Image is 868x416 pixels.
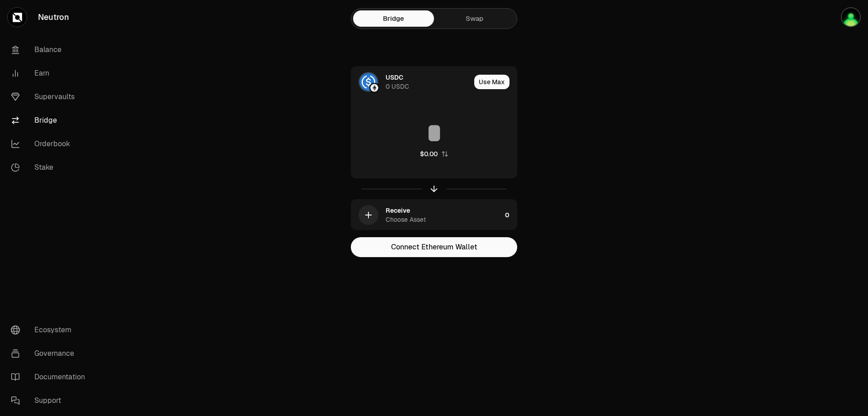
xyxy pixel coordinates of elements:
a: Bridge [353,10,434,27]
a: Earn [4,62,98,85]
a: Governance [4,342,98,365]
a: Orderbook [4,132,98,156]
a: Bridge [4,109,98,132]
button: Use Max [474,75,509,89]
div: ReceiveChoose Asset [351,200,501,230]
a: Supervaults [4,85,98,109]
div: USDC [386,73,403,82]
div: Choose Asset [386,215,426,224]
div: Receive [386,206,410,215]
div: $0.00 [420,149,438,158]
div: 0 [505,200,517,230]
button: Connect Ethereum Wallet [351,237,517,257]
button: ReceiveChoose Asset0 [351,200,517,230]
div: 0 USDC [386,82,409,91]
a: Balance [4,38,98,62]
button: $0.00 [420,149,448,158]
a: Documentation [4,365,98,389]
img: Ethereum Logo [370,84,378,92]
a: Ecosystem [4,318,98,342]
div: USDC LogoEthereum LogoUSDC0 USDC [351,67,471,97]
img: USDC Logo [359,73,377,91]
img: gatekeeper [841,7,861,27]
a: Stake [4,156,98,179]
a: Support [4,389,98,412]
a: Swap [434,10,515,27]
